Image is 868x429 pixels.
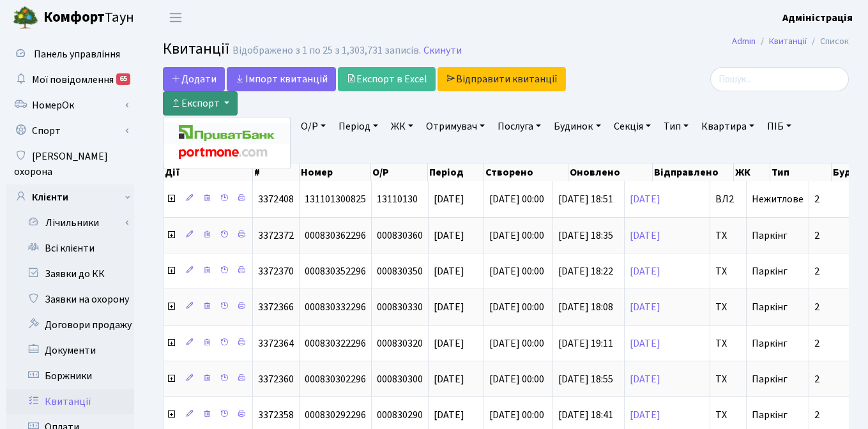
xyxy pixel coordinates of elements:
[715,266,741,276] span: ТХ
[715,374,741,384] span: ТХ
[371,163,428,181] th: О/Р
[630,372,660,386] a: [DATE]
[489,372,544,386] span: [DATE] 00:00
[377,408,423,422] span: 000830290
[434,264,464,278] span: [DATE]
[179,148,268,160] img: portmone-logo.svg
[696,116,759,137] a: Квартира
[43,7,134,29] span: Таун
[377,192,418,206] span: 13110130
[489,408,544,422] span: [DATE] 00:00
[814,229,819,243] span: 2
[305,300,366,314] span: 000830332296
[6,236,134,261] a: Всі клієнти
[484,163,568,181] th: Створено
[185,116,243,137] a: Приховані
[814,300,819,314] span: 2
[163,38,229,60] span: Квитанції
[762,116,796,137] a: ПІБ
[489,336,544,350] span: [DATE] 00:00
[752,336,788,350] span: Паркінг
[715,302,741,312] span: ТХ
[258,408,294,422] span: 3372358
[253,163,300,181] th: #
[6,41,134,67] a: Панель управління
[333,116,383,137] a: Період
[258,229,294,243] span: 3372372
[710,67,849,91] input: Пошук...
[438,67,566,91] a: Відправити квитанції
[715,338,741,349] span: ТХ
[258,336,294,350] span: 3372364
[13,5,38,31] img: logo.png
[421,116,490,137] a: Отримувач
[6,338,134,363] a: Документи
[558,229,613,243] span: [DATE] 18:35
[163,67,225,91] a: Додати
[305,229,366,243] span: 000830362296
[32,73,114,87] span: Мої повідомлення
[434,408,464,422] span: [DATE]
[6,389,134,414] a: Квитанції
[377,372,423,386] span: 000830300
[558,300,613,314] span: [DATE] 18:08
[377,300,423,314] span: 000830330
[752,408,788,422] span: Паркінг
[752,300,788,314] span: Паркінг
[258,264,294,278] span: 3372370
[434,192,464,206] span: [DATE]
[171,72,217,86] span: Додати
[715,410,741,420] span: ТХ
[814,372,819,386] span: 2
[549,116,605,137] a: Будинок
[568,163,653,181] th: Оновлено
[715,230,741,241] span: ТХ
[6,363,134,389] a: Боржники
[659,116,694,137] a: Тип
[423,45,462,57] a: Скинути
[116,73,130,85] div: 65
[434,372,464,386] span: [DATE]
[305,192,366,206] span: 131101300825
[752,192,803,206] span: Нежитлове
[558,264,613,278] span: [DATE] 18:22
[377,336,423,350] span: 000830320
[558,408,613,422] span: [DATE] 18:41
[770,163,831,181] th: Тип
[653,163,735,181] th: Відправлено
[752,372,788,386] span: Паркінг
[258,372,294,386] span: 3372360
[609,116,656,137] a: Секція
[814,408,819,422] span: 2
[807,34,849,49] li: Список
[305,408,366,422] span: 000830292296
[6,261,134,287] a: Заявки до КК
[734,163,770,181] th: ЖК
[43,7,105,27] b: Комфорт
[489,300,544,314] span: [DATE] 00:00
[179,125,275,141] img: privatbank-logo.svg
[377,229,423,243] span: 000830360
[164,163,253,181] th: Дії
[15,210,134,236] a: Лічильники
[630,264,660,278] a: [DATE]
[305,372,366,386] span: 000830302296
[34,47,120,61] span: Панель управління
[258,192,294,206] span: 3372408
[296,116,331,137] a: О/Р
[305,336,366,350] span: 000830322296
[6,287,134,312] a: Заявки на охорону
[782,10,853,26] a: Адміністрація
[752,229,788,243] span: Паркінг
[434,300,464,314] span: [DATE]
[558,192,613,206] span: [DATE] 18:51
[338,67,436,91] a: Експорт в Excel
[630,408,660,422] a: [DATE]
[814,264,819,278] span: 2
[489,264,544,278] span: [DATE] 00:00
[428,163,485,181] th: Період
[163,117,291,169] ul: Експорт
[769,34,807,48] a: Квитанції
[814,336,819,350] span: 2
[305,264,366,278] span: 000830352296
